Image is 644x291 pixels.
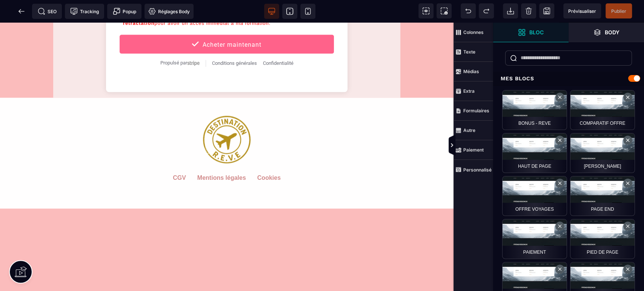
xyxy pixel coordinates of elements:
[437,3,452,18] span: Capture d'écran
[107,4,141,19] span: Créer une alerte modale
[113,8,136,15] span: Popup
[463,29,484,35] strong: Colonnes
[570,219,635,259] div: Pied de page
[463,127,475,133] strong: Autre
[453,62,493,81] span: Médias
[65,4,104,19] span: Code de suivi
[257,152,281,175] default: Cookies
[605,29,619,35] strong: Body
[212,38,257,43] a: Conditions générales
[160,37,187,43] span: Propulsé par
[453,23,493,42] span: Colonnes
[493,23,569,42] span: Ouvrir les blocs
[119,12,334,31] button: Acheter maintenant
[70,8,99,15] span: Tracking
[418,3,433,18] span: Voir les composants
[453,160,493,179] span: Personnalisé
[32,4,62,19] span: Métadata SEO
[38,8,57,15] span: SEO
[606,3,632,18] span: Enregistrer le contenu
[503,3,518,18] span: Importer
[160,37,200,44] a: Propulsé par
[463,49,475,55] strong: Texte
[502,133,567,173] div: Haut de page
[569,23,644,42] span: Ouvrir les calques
[463,167,492,173] strong: Personnalisé
[479,3,494,18] span: Rétablir
[300,4,315,19] span: Voir mobile
[14,4,29,19] span: Retour
[493,72,644,86] div: Mes blocs
[263,38,294,43] a: Confidentialité
[264,4,279,19] span: Voir bureau
[173,152,186,175] default: CGV
[453,121,493,140] span: Autre
[563,3,601,18] span: Aperçu
[570,176,635,216] div: Page END
[453,101,493,121] span: Formulaires
[521,3,536,18] span: Nettoyage
[148,8,190,15] span: Réglages Body
[502,90,567,130] div: BONUS - REVE
[463,108,489,113] strong: Formulaires
[197,152,246,175] default: Mentions légales
[493,134,501,157] span: Afficher les vues
[453,42,493,62] span: Texte
[453,140,493,160] span: Paiement
[463,69,479,74] strong: Médias
[568,8,596,14] span: Prévisualiser
[282,4,297,19] span: Voir tablette
[463,88,475,94] strong: Extra
[529,29,544,35] strong: Bloc
[144,4,194,19] span: Favicon
[453,81,493,101] span: Extra
[611,8,626,14] span: Publier
[539,3,554,18] span: Enregistrer
[502,176,567,216] div: Offre voyages
[570,90,635,130] div: COMPARATIF OFFRE
[502,219,567,259] div: Paiement
[461,3,476,18] span: Défaire
[463,147,484,153] strong: Paiement
[203,75,251,141] img: 6bc32b15c6a1abf2dae384077174aadc_LOGOT15p.png
[570,133,635,173] div: MAGALI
